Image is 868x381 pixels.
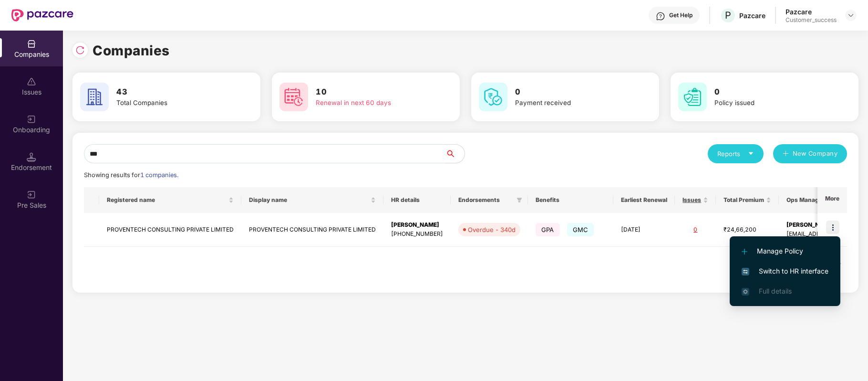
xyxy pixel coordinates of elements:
[739,11,765,20] div: Pazcare
[725,10,731,21] span: P
[748,150,754,157] span: caret-down
[678,83,707,111] img: svg+xml;base64,PHN2ZyB4bWxucz0iaHR0cDovL3d3dy53My5vcmcvMjAwMC9zdmciIHdpZHRoPSI2MCIgaGVpZ2h0PSI2MC...
[316,86,428,98] h3: 10
[107,196,227,204] span: Registered name
[675,187,716,213] th: Issues
[536,223,560,236] span: GPA
[316,98,428,108] div: Renewal in next 60 days
[11,9,73,21] img: New Pazcare Logo
[241,213,383,247] td: PROVENTECH CONSULTING PRIVATE LIMITED
[458,196,513,204] span: Endorsements
[742,266,828,276] span: Switch to HR interface
[682,196,701,204] span: Issues
[759,287,792,295] span: Full details
[742,288,749,296] img: svg+xml;base64,PHN2ZyB4bWxucz0iaHR0cDovL3d3dy53My5vcmcvMjAwMC9zdmciIHdpZHRoPSIxNi4zNjMiIGhlaWdodD...
[93,40,170,61] h1: Companies
[817,187,847,213] th: More
[847,11,855,19] img: svg+xml;base64,PHN2ZyBpZD0iRHJvcGRvd24tMzJ4MzIiIHhtbG5zPSJodHRwOi8vd3d3LnczLm9yZy8yMDAwL3N2ZyIgd2...
[279,83,308,111] img: svg+xml;base64,PHN2ZyB4bWxucz0iaHR0cDovL3d3dy53My5vcmcvMjAwMC9zdmciIHdpZHRoPSI2MCIgaGVpZ2h0PSI2MC...
[723,225,771,234] div: ₹24,66,200
[80,83,109,111] img: svg+xml;base64,PHN2ZyB4bWxucz0iaHR0cDovL3d3dy53My5vcmcvMjAwMC9zdmciIHdpZHRoPSI2MCIgaGVpZ2h0PSI2MC...
[773,144,847,163] button: plusNew Company
[714,86,827,98] h3: 0
[742,249,747,254] img: svg+xml;base64,PHN2ZyB4bWxucz0iaHR0cDovL3d3dy53My5vcmcvMjAwMC9zdmciIHdpZHRoPSIxMi4yMDEiIGhlaWdodD...
[785,7,837,16] div: Pazcare
[716,187,779,213] th: Total Premium
[140,171,178,179] span: 1 companies.
[528,187,613,213] th: Benefits
[249,196,369,204] span: Display name
[723,196,764,204] span: Total Premium
[714,98,827,108] div: Policy issued
[742,268,749,275] img: svg+xml;base64,PHN2ZyB4bWxucz0iaHR0cDovL3d3dy53My5vcmcvMjAwMC9zdmciIHdpZHRoPSIxNiIgaGVpZ2h0PSIxNi...
[515,86,628,98] h3: 0
[793,149,838,159] span: New Company
[515,98,628,108] div: Payment received
[391,221,443,230] div: [PERSON_NAME]
[27,152,36,162] img: svg+xml;base64,PHN2ZyB3aWR0aD0iMTQuNSIgaGVpZ2h0PSIxNC41IiB2aWV3Qm94PSIwIDAgMTYgMTYiIGZpbGw9Im5vbm...
[785,16,837,24] div: Customer_success
[75,45,85,55] img: svg+xml;base64,PHN2ZyBpZD0iUmVsb2FkLTMyeDMyIiB4bWxucz0iaHR0cDovL3d3dy53My5vcmcvMjAwMC9zdmciIHdpZH...
[27,77,36,86] img: svg+xml;base64,PHN2ZyBpZD0iSXNzdWVzX2Rpc2FibGVkIiB4bWxucz0iaHR0cDovL3d3dy53My5vcmcvMjAwMC9zdmciIH...
[656,11,665,21] img: svg+xml;base64,PHN2ZyBpZD0iSGVscC0zMngzMiIgeG1sbnM9Imh0dHA6Ly93d3cudzMub3JnLzIwMDAvc3ZnIiB3aWR0aD...
[99,213,241,247] td: PROVENTECH CONSULTING PRIVATE LIMITED
[826,221,839,234] img: icon
[613,187,675,213] th: Earliest Renewal
[99,187,241,213] th: Registered name
[84,171,178,179] span: Showing results for
[383,187,451,213] th: HR details
[515,194,524,206] span: filter
[783,150,789,158] span: plus
[116,98,229,108] div: Total Companies
[391,230,443,239] div: [PHONE_NUMBER]
[241,187,383,213] th: Display name
[445,144,465,163] button: search
[613,213,675,247] td: [DATE]
[468,225,516,234] div: Overdue - 340d
[27,190,36,200] img: svg+xml;base64,PHN2ZyB3aWR0aD0iMjAiIGhlaWdodD0iMjAiIHZpZXdCb3g9IjAgMCAyMCAyMCIgZmlsbD0ibm9uZSIgeG...
[445,150,465,158] span: search
[27,39,36,49] img: svg+xml;base64,PHN2ZyBpZD0iQ29tcGFuaWVzIiB4bWxucz0iaHR0cDovL3d3dy53My5vcmcvMjAwMC9zdmciIHdpZHRoPS...
[742,246,828,256] span: Manage Policy
[717,149,754,159] div: Reports
[517,197,522,203] span: filter
[27,115,36,124] img: svg+xml;base64,PHN2ZyB3aWR0aD0iMjAiIGhlaWdodD0iMjAiIHZpZXdCb3g9IjAgMCAyMCAyMCIgZmlsbD0ibm9uZSIgeG...
[682,225,708,234] div: 0
[116,86,229,98] h3: 43
[567,223,594,236] span: GMC
[479,83,507,111] img: svg+xml;base64,PHN2ZyB4bWxucz0iaHR0cDovL3d3dy53My5vcmcvMjAwMC9zdmciIHdpZHRoPSI2MCIgaGVpZ2h0PSI2MC...
[669,11,692,19] div: Get Help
